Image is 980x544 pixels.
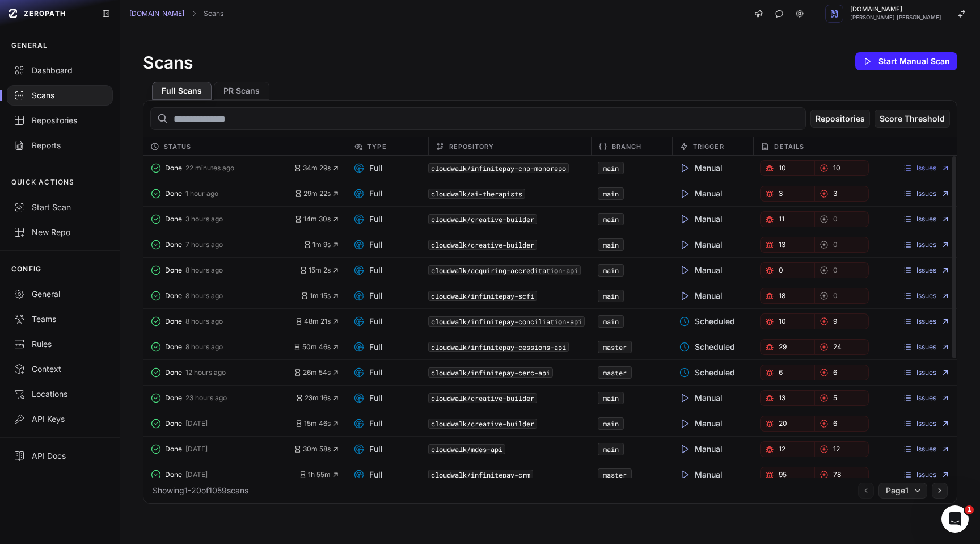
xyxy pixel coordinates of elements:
span: Trigger [693,140,724,153]
button: 14m 30s [294,215,340,224]
button: Done 8 hours ago [150,288,301,304]
span: Full [353,469,383,480]
button: Done 22 minutes ago [150,160,294,176]
a: 9 [814,313,869,329]
a: 0 [814,211,869,227]
h1: Scans [143,52,193,73]
a: Issues [903,394,950,403]
button: 6 [760,365,814,380]
button: 15m 2s [299,266,340,275]
button: Done 12 hours ago [150,365,294,380]
span: 24 [833,342,842,351]
span: Full [353,418,383,429]
iframe: Intercom live chat [941,505,969,533]
a: Scans [204,9,223,18]
span: Manual [679,469,723,480]
span: Type [367,140,386,153]
div: Scans [14,90,106,101]
a: Issues [903,445,950,454]
a: Issues [903,368,950,377]
button: 1m 9s [303,240,340,249]
span: 34m 29s [294,164,340,173]
span: 1 [965,505,974,514]
button: Done 8 hours ago [150,339,294,355]
a: 3 [760,186,814,202]
a: Issues [903,240,950,249]
button: 29m 22s [294,189,340,198]
a: 0 [814,237,869,253]
a: 20 [760,416,814,432]
span: 6 [833,368,837,377]
span: 12 [779,445,785,454]
button: 13 [760,237,814,253]
button: 78 [814,467,869,483]
code: cloudwalk/creative-builder [428,419,537,429]
a: master [603,342,627,351]
a: master [603,368,627,377]
code: cloudwalk/infinitepay-crm [428,470,533,480]
button: 30m 58s [294,445,340,454]
span: Full [353,443,383,455]
span: Full [353,188,383,199]
button: Done [DATE] [150,416,295,432]
span: Full [353,316,383,327]
a: 13 [760,390,814,406]
a: main [603,240,619,249]
span: Full [353,214,383,225]
span: 5 [833,394,837,403]
a: 0 [814,288,869,304]
button: Done 8 hours ago [150,313,295,329]
code: cloudwalk/ai-therapists [428,189,525,199]
a: 11 [760,211,814,227]
span: 15m 46s [295,419,340,428]
span: 8 hours ago [185,317,223,326]
button: 1m 15s [301,291,340,300]
a: Issues [903,470,950,479]
a: 24 [814,339,869,355]
button: 12 [760,441,814,457]
div: Repositories [14,115,106,126]
a: 10 [760,313,814,329]
a: main [603,291,619,300]
a: 6 [814,416,869,432]
span: Full [353,341,383,353]
button: Full Scans [152,82,212,100]
span: Done [165,445,182,454]
code: cloudwalk/creative-builder [428,240,537,250]
button: Done 7 hours ago [150,237,304,253]
span: 10 [779,164,786,173]
button: 10 [760,160,814,176]
span: 22 minutes ago [185,164,234,173]
button: 50m 46s [293,342,340,351]
span: Repository [449,140,495,153]
a: 0 [814,262,869,278]
code: cloudwalk/infinitepay-cessions-api [428,342,569,352]
span: Status [164,140,192,153]
span: Done [165,215,182,224]
span: Full [353,265,383,276]
span: Done [165,317,182,326]
a: 6 [814,365,869,380]
span: 9 [833,317,837,326]
span: Done [165,419,182,428]
code: cloudwalk/mdes-api [428,444,505,454]
button: Done [DATE] [150,467,299,483]
span: 10 [833,164,840,173]
span: 0 [833,266,838,275]
span: 95 [779,470,787,479]
button: Done 23 hours ago [150,390,296,406]
code: cloudwalk/acquiring-accreditation-api [428,265,581,275]
span: Done [165,342,182,351]
span: Full [353,162,383,174]
button: 26m 54s [294,368,340,377]
button: Repositories [810,110,870,128]
a: 18 [760,288,814,304]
